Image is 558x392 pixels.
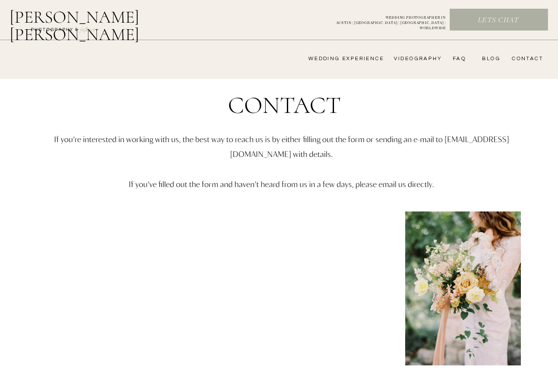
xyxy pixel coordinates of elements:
[10,8,185,29] a: [PERSON_NAME] [PERSON_NAME]
[479,55,500,62] a: bLog
[296,55,384,62] a: wedding experience
[450,16,546,25] a: Lets chat
[509,55,543,62] a: CONTACT
[26,27,83,37] a: photography &
[27,132,536,222] p: If you’re interested in working with us, the best way to reach us is by either filling out the fo...
[448,55,466,62] a: FAQ
[322,15,446,25] a: WEDDING PHOTOGRAPHER INAUSTIN | [GEOGRAPHIC_DATA] | [GEOGRAPHIC_DATA] | WORLDWIDE
[178,93,391,124] h1: Contact
[72,24,104,34] a: FILMs
[391,55,442,62] a: videography
[322,15,446,25] p: WEDDING PHOTOGRAPHER IN AUSTIN | [GEOGRAPHIC_DATA] | [GEOGRAPHIC_DATA] | WORLDWIDE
